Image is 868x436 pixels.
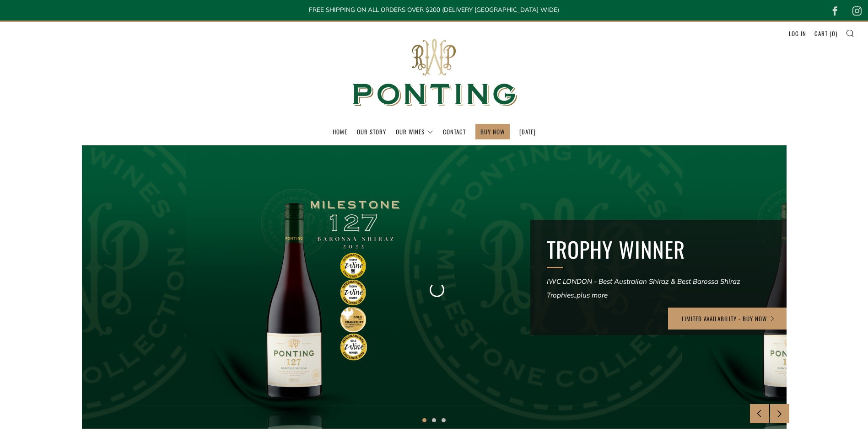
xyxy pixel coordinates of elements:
[396,124,433,139] a: Our Wines
[443,124,466,139] a: Contact
[668,308,789,330] a: LIMITED AVAILABILITY - BUY NOW
[814,26,837,41] a: Cart (0)
[357,124,386,139] a: Our Story
[519,124,536,139] a: [DATE]
[442,418,446,422] button: 3
[547,236,770,263] h2: TROPHY WINNER
[343,22,526,124] img: Ponting Wines
[547,277,740,299] em: IWC LONDON - Best Australian Shiraz & Best Barossa Shiraz Trophies..plus more
[432,418,436,422] button: 2
[422,418,426,422] button: 1
[480,124,505,139] a: BUY NOW
[333,124,347,139] a: Home
[832,29,836,38] span: 0
[789,26,806,41] a: Log in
